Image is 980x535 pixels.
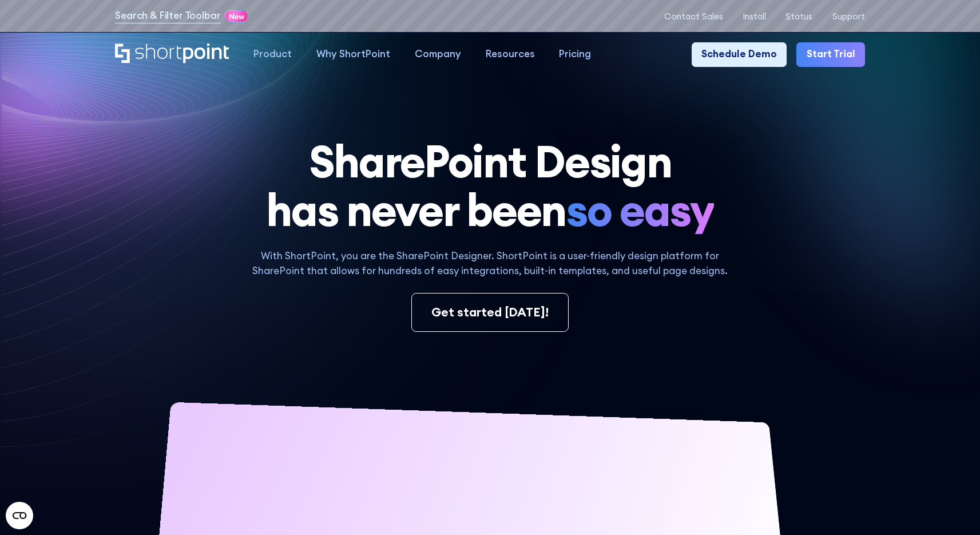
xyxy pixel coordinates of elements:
[115,137,864,235] h1: SharePoint Design has never been
[253,47,292,62] div: Product
[923,480,980,535] iframe: Chat Widget
[559,47,591,62] div: Pricing
[431,303,549,322] div: Get started [DATE]!
[796,42,864,67] a: Start Trial
[415,47,461,62] div: Company
[411,293,569,332] a: Get started [DATE]!
[473,42,547,67] a: Resources
[241,42,304,67] a: Product
[566,186,714,235] span: so easy
[743,11,766,21] a: Install
[304,42,403,67] a: Why ShortPoint
[115,43,229,65] a: Home
[692,42,787,67] a: Schedule Demo
[664,11,723,21] a: Contact Sales
[242,249,738,278] p: With ShortPoint, you are the SharePoint Designer. ShortPoint is a user-friendly design platform f...
[832,11,865,21] a: Support
[6,502,33,529] button: Open CMP widget
[115,9,220,23] a: Search & Filter Toolbar
[402,42,473,67] a: Company
[316,47,390,62] div: Why ShortPoint
[486,47,535,62] div: Resources
[785,11,812,21] a: Status
[547,42,604,67] a: Pricing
